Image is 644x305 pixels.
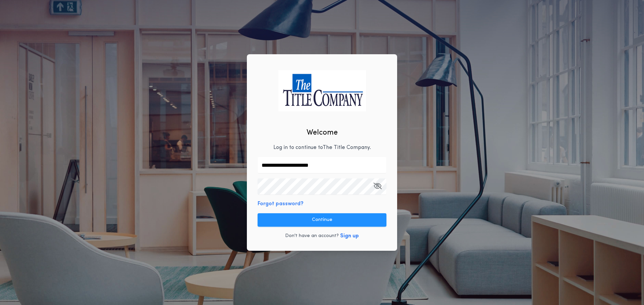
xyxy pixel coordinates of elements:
[340,232,359,240] button: Sign up
[258,200,304,208] button: Forgot password?
[278,70,366,111] img: logo
[307,127,338,138] h2: Welcome
[285,233,339,239] p: Don't have an account?
[258,213,386,227] button: Continue
[273,144,371,152] p: Log in to continue to The Title Company .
